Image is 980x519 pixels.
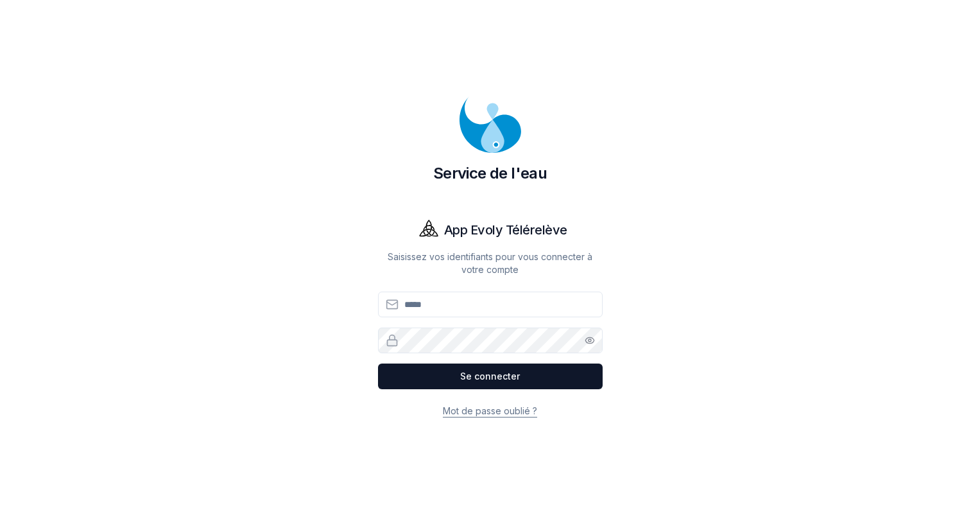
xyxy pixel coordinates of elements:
[444,221,567,239] h1: App Evoly Télérelève
[378,153,603,184] h1: Service de l'eau
[378,251,603,276] p: Saisissez vos identifiants pour vous connecter à votre compte
[413,215,444,245] img: Evoly Logo
[443,405,537,416] a: Mot de passe oublié ?
[460,94,521,155] img: Service de l'eau Logo
[378,364,603,389] button: Se connecter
